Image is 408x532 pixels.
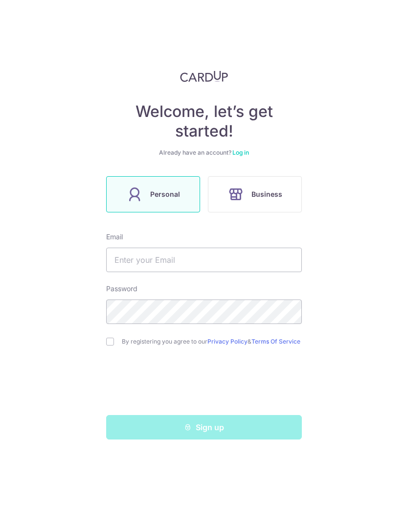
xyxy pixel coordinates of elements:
[106,149,302,157] div: Already have an account?
[106,102,302,141] h4: Welcome, let’s get started!
[232,149,249,156] a: Log in
[251,338,300,345] a: Terms Of Service
[180,70,228,82] img: CardUp Logo
[251,188,282,200] span: Business
[102,176,204,212] a: Personal
[204,176,306,212] a: Business
[130,365,278,403] iframe: reCAPTCHA
[150,188,180,200] span: Personal
[106,248,302,272] input: Enter your Email
[122,338,302,346] label: By registering you agree to our &
[106,284,137,294] label: Password
[207,338,248,345] a: Privacy Policy
[106,232,123,242] label: Email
